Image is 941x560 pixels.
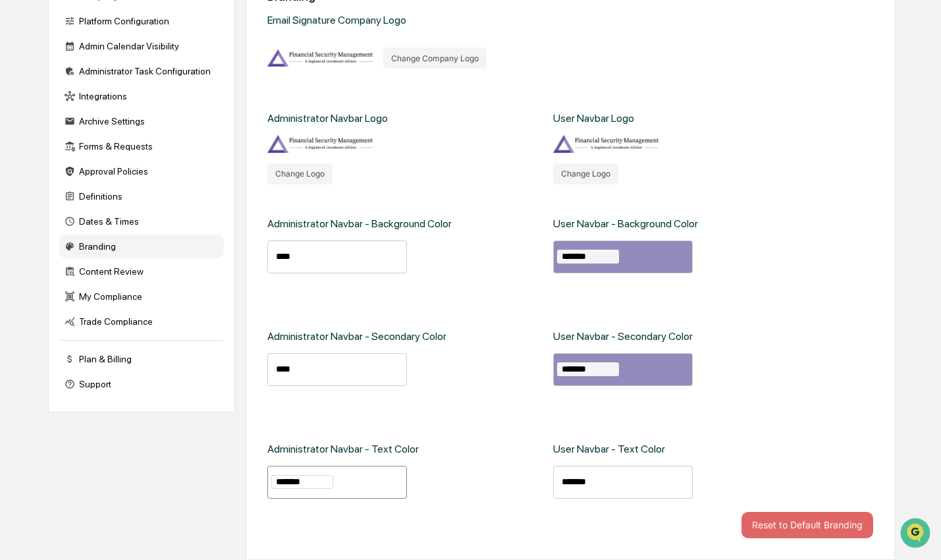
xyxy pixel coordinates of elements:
[90,161,169,184] a: 🗄️Attestations
[267,443,419,455] div: Administrator Navbar - Text Color
[59,260,224,283] div: Content Review
[59,34,224,58] div: Admin Calendar Visibility
[553,443,665,455] div: User Navbar - Text Color
[59,285,224,308] div: My Compliance
[59,184,224,208] div: Definitions
[553,330,693,343] div: User Navbar - Secondary Color
[8,161,90,184] a: 🖐️Preclearance
[553,163,618,184] button: Change Logo
[267,112,388,125] div: Administrator Navbar Logo
[553,217,698,230] div: User Navbar - Background Color
[267,135,373,153] img: Adnmin Logo
[131,223,159,233] span: Pylon
[8,186,88,210] a: 🔎Data Lookup
[59,235,224,258] div: Branding
[13,192,24,203] div: 🔎
[59,347,224,371] div: Plan & Billing
[267,217,452,230] div: Administrator Navbar - Background Color
[59,59,224,83] div: Administrator Task Configuration
[59,310,224,333] div: Trade Compliance
[26,191,83,204] span: Data Lookup
[59,210,224,233] div: Dates & Times
[553,135,659,153] img: User Logo
[267,14,540,26] div: Email Signature Company Logo
[741,512,873,538] button: Reset to Default Branding
[59,9,224,33] div: Platform Configuration
[59,134,224,158] div: Forms & Requests
[267,163,333,184] button: Change Logo
[45,101,216,114] div: Start new chat
[13,101,37,125] img: 1746055101610-c473b297-6a78-478c-a979-82029cc54cd1
[93,223,159,233] a: Powered byPylon
[899,517,934,552] iframe: Open customer support
[553,112,634,125] div: User Navbar Logo
[26,166,85,179] span: Preclearance
[109,166,163,179] span: Attestations
[267,49,373,67] img: Organization Logo
[267,330,446,343] div: Administrator Navbar - Secondary Color
[59,84,224,108] div: Integrations
[224,105,240,121] button: Start new chat
[383,47,487,69] button: Change Company Logo
[95,167,106,178] div: 🗄️
[59,372,224,396] div: Support
[45,114,167,125] div: We're available if you need us!
[13,167,24,178] div: 🖐️
[59,159,224,183] div: Approval Policies
[13,28,240,49] p: How can we help?
[59,109,224,133] div: Archive Settings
